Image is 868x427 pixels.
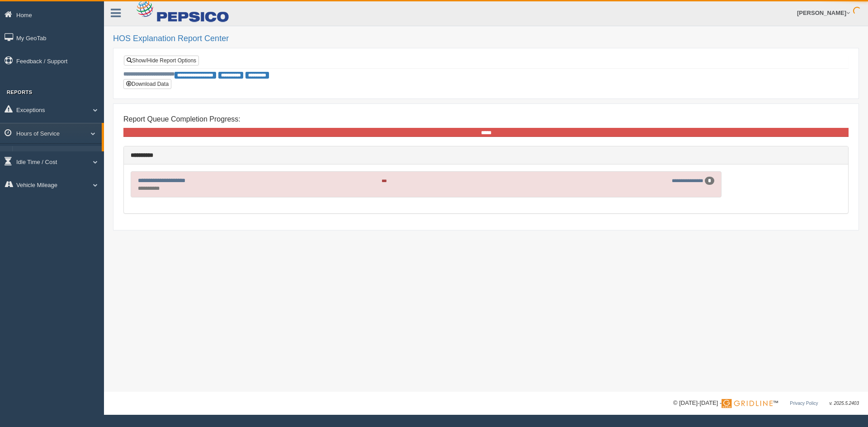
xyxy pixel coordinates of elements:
img: Gridline [722,399,773,408]
button: Download Data [123,79,171,89]
h4: Report Queue Completion Progress: [123,115,849,123]
span: v. 2025.5.2403 [830,401,859,406]
a: Show/Hide Report Options [124,56,199,66]
a: Privacy Policy [790,401,818,406]
h2: HOS Explanation Report Center [113,34,859,43]
div: © [DATE]-[DATE] - ™ [673,399,859,408]
a: HOS Explanation Reports [16,146,102,162]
